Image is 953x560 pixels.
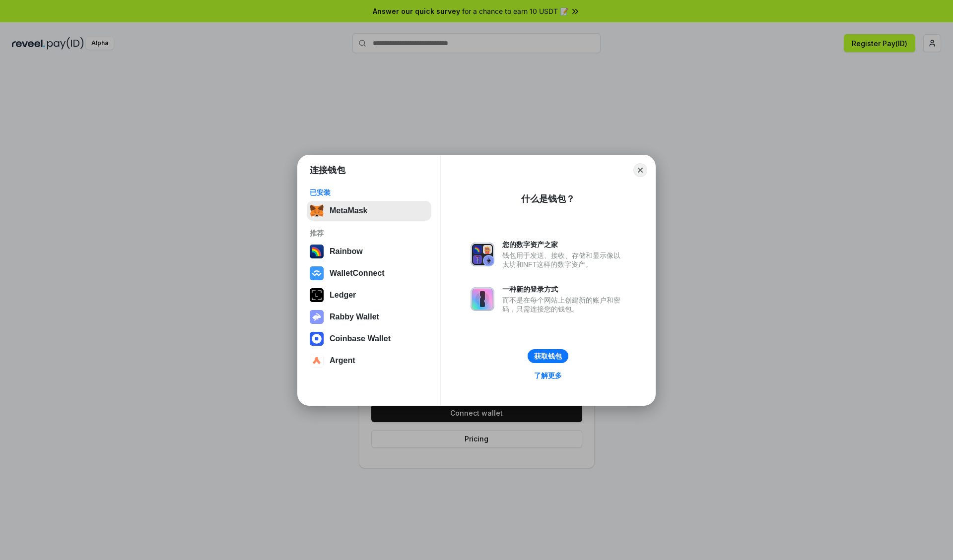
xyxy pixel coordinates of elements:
[330,269,385,278] div: WalletConnect
[330,247,363,256] div: Rainbow
[502,285,625,294] div: 一种新的登录方式
[330,206,367,215] div: MetaMask
[307,201,431,221] button: MetaMask
[307,263,431,283] button: WalletConnect
[330,312,379,321] div: Rabby Wallet
[502,296,625,313] div: 而不是在每个网站上创建新的账户和密码，只需连接您的钱包。
[330,356,355,365] div: Argent
[307,351,431,371] button: Argent
[310,229,428,238] div: 推荐
[534,352,562,361] div: 获取钱包
[310,288,324,302] img: svg+xml,%3Csvg%20xmlns%3D%22http%3A%2F%2Fwww.w3.org%2F2000%2Fsvg%22%20width%3D%2228%22%20height%3...
[633,163,647,177] button: Close
[471,243,494,266] img: svg+xml,%3Csvg%20xmlns%3D%22http%3A%2F%2Fwww.w3.org%2F2000%2Fsvg%22%20fill%3D%22none%22%20viewBox...
[310,266,324,280] img: svg+xml,%3Csvg%20width%3D%2228%22%20height%3D%2228%22%20viewBox%3D%220%200%2028%2028%22%20fill%3D...
[310,245,324,258] img: svg+xml,%3Csvg%20width%3D%22120%22%20height%3D%22120%22%20viewBox%3D%220%200%20120%20120%22%20fil...
[521,193,575,205] div: 什么是钱包？
[310,188,428,197] div: 已安装
[310,204,324,218] img: svg+xml,%3Csvg%20fill%3D%22none%22%20height%3D%2233%22%20viewBox%3D%220%200%2035%2033%22%20width%...
[307,242,431,261] button: Rainbow
[310,310,324,324] img: svg+xml,%3Csvg%20xmlns%3D%22http%3A%2F%2Fwww.w3.org%2F2000%2Fsvg%22%20fill%3D%22none%22%20viewBox...
[310,332,324,346] img: svg+xml,%3Csvg%20width%3D%2228%22%20height%3D%2228%22%20viewBox%3D%220%200%2028%2028%22%20fill%3D...
[502,240,625,249] div: 您的数字资产之家
[310,354,324,368] img: svg+xml,%3Csvg%20width%3D%2228%22%20height%3D%2228%22%20viewBox%3D%220%200%2028%2028%22%20fill%3D...
[330,334,391,343] div: Coinbase Wallet
[330,291,356,300] div: Ledger
[471,287,494,311] img: svg+xml,%3Csvg%20xmlns%3D%22http%3A%2F%2Fwww.w3.org%2F2000%2Fsvg%22%20fill%3D%22none%22%20viewBox...
[534,371,562,380] div: 了解更多
[502,251,625,269] div: 钱包用于发送、接收、存储和显示像以太坊和NFT这样的数字资产。
[310,164,345,176] h1: 连接钱包
[528,349,568,363] button: 获取钱包
[307,329,431,349] button: Coinbase Wallet
[528,369,568,382] a: 了解更多
[307,285,431,305] button: Ledger
[307,307,431,327] button: Rabby Wallet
